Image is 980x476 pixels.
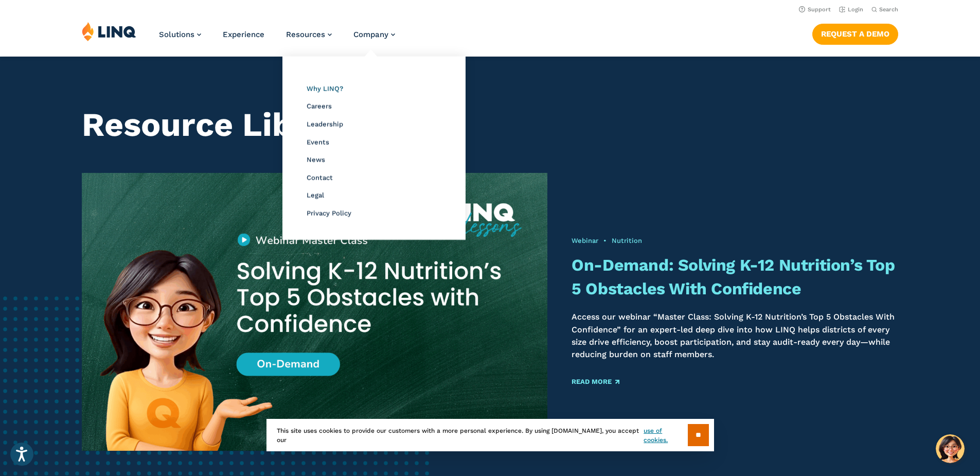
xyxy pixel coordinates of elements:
[223,30,264,39] a: Experience
[159,30,194,39] span: Solutions
[82,22,136,41] img: LINQ | K‑12 Software
[286,30,332,39] a: Resources
[266,419,714,451] div: This site uses cookies to provide our customers with a more personal experience. By using [DOMAIN...
[879,6,898,13] span: Search
[307,120,343,128] a: Leadership
[307,102,332,110] a: Careers
[159,30,201,39] a: Solutions
[839,6,863,13] a: Login
[286,30,325,39] span: Resources
[307,174,333,182] a: Contact
[612,237,642,244] a: Nutrition
[307,85,343,93] a: Why LINQ?
[812,24,898,44] a: Request a Demo
[307,191,324,199] a: Legal
[572,236,898,245] div: •
[353,30,388,39] span: Company
[572,378,619,385] a: Read More
[572,237,598,244] a: Webinar
[159,22,395,56] nav: Primary Navigation
[353,30,395,39] a: Company
[307,138,329,146] a: Events
[799,6,831,13] a: Support
[812,22,898,44] nav: Button Navigation
[307,209,351,217] a: Privacy Policy
[82,106,898,144] h1: Resource Library
[644,426,687,445] a: use of cookies.
[936,434,965,463] button: Hello, have a question? Let’s chat.
[572,311,898,361] p: Access our webinar “Master Class: Solving K-12 Nutrition’s Top 5 Obstacles With Confidence” for a...
[871,6,898,13] button: Open Search Bar
[572,255,895,298] a: On-Demand: Solving K-12 Nutrition’s Top 5 Obstacles With Confidence
[307,156,325,164] a: News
